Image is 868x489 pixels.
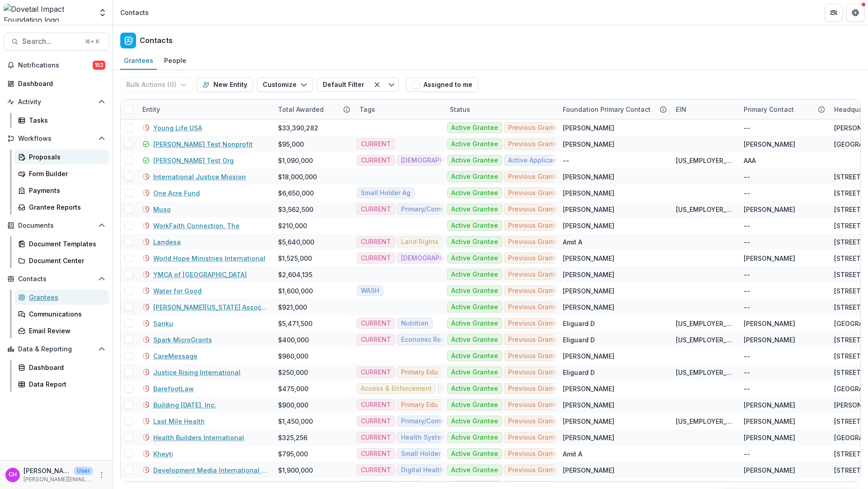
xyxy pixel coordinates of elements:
a: Dashboard [4,76,109,91]
div: AAA [744,156,756,165]
a: Data Report [14,377,109,392]
a: Grantee Reports [14,200,109,215]
button: Customize [257,77,313,92]
div: [PERSON_NAME] [744,205,795,214]
div: -- [563,156,569,165]
span: Workflows [18,135,94,143]
span: Previous Grantee [508,401,563,409]
span: [DEMOGRAPHIC_DATA] Faith Formation [401,157,521,164]
div: Form Builder [29,169,102,178]
div: Tasks [29,115,102,125]
div: [PERSON_NAME] [744,433,795,442]
div: $5,471,500 [278,319,312,328]
div: $250,000 [278,368,308,377]
button: Toggle menu [384,77,399,92]
span: CURRENT [361,320,391,327]
span: Previous Grantee [508,140,563,148]
span: Notifications [18,62,93,69]
a: Kheyti [153,449,173,459]
div: $921,000 [278,302,307,312]
div: Entity [137,105,165,114]
span: Active Grantee [451,157,498,164]
span: Access & Enforcement [361,385,432,393]
div: Primary Contact [738,100,829,119]
a: Development Media International Associates CIC [153,465,267,475]
div: Status [444,105,476,114]
div: -- [744,270,750,279]
button: New Entity [197,77,253,92]
div: Email Review [29,326,102,336]
div: -- [744,302,750,312]
div: [PERSON_NAME] [563,286,614,296]
span: Active Grantee [451,173,498,181]
div: [PERSON_NAME] [563,433,614,442]
a: Young Life USA [153,123,202,133]
a: Last Mile Health [153,417,205,426]
div: -- [744,237,750,247]
span: Previous Grantee [508,287,563,295]
div: [PERSON_NAME] [563,254,614,263]
div: [PERSON_NAME] [744,254,795,263]
a: WorkFaith Connection, The [153,221,240,230]
span: Active Grantee [451,303,498,311]
span: Previous Grantee [508,173,563,181]
div: $475,000 [278,384,308,393]
div: Status [444,100,557,119]
span: [DEMOGRAPHIC_DATA] Faith Formation [401,254,521,262]
button: Open entity switcher [96,4,109,22]
span: CURRENT [361,254,391,262]
div: $3,562,500 [278,205,313,214]
a: Grantees [120,52,157,70]
span: Previous Grantee [508,385,563,393]
img: Dovetail Impact Foundation logo [4,4,93,22]
span: Previous Grantee [508,271,563,278]
div: $325,256 [278,433,307,442]
div: $1,090,000 [278,156,313,165]
span: Active Grantee [451,206,498,213]
div: Foundation Primary Contact [557,105,656,114]
button: Open Contacts [4,272,109,286]
div: Document Center [29,256,102,265]
div: $18,000,000 [278,172,317,182]
a: Sanku [153,319,173,328]
div: Eliguard D [563,335,595,345]
span: Active Grantee [451,385,498,393]
span: Previous Grantee [508,336,563,344]
p: User [74,467,93,475]
div: $795,000 [278,449,308,459]
div: Foundation Primary Contact [557,100,670,119]
button: Clear filter [370,77,384,92]
span: Land Rights [401,238,439,246]
span: Active Grantee [451,450,498,458]
a: Document Center [14,253,109,268]
div: [PERSON_NAME] [563,465,614,475]
div: -- [744,449,750,459]
div: [PERSON_NAME] [744,335,795,345]
div: Courtney Eker Hardy [9,472,17,478]
div: Tags [354,100,444,119]
span: Previous Grantee [508,222,563,230]
a: International Justice Mission [153,172,246,182]
div: [PERSON_NAME] [563,417,614,426]
div: Total Awarded [273,105,329,114]
div: -- [744,384,750,393]
div: $1,450,000 [278,417,313,426]
div: Dashboard [18,79,102,88]
span: CURRENT [361,369,391,376]
span: CURRENT [361,336,391,344]
div: [US_EMPLOYER_IDENTIFICATION_NUMBER] [676,335,733,345]
a: Spark MicroGrants [153,335,212,345]
div: Grantee Reports [29,202,102,212]
div: Entity [137,100,273,119]
span: WASH [361,287,379,295]
a: [PERSON_NAME] Test Org [153,156,234,165]
span: Active Grantee [451,369,498,376]
p: [PERSON_NAME][EMAIL_ADDRESS][DOMAIN_NAME] [24,475,93,484]
span: Documents [18,222,94,230]
div: [PERSON_NAME] [744,319,795,328]
span: Active Grantee [451,320,498,327]
div: [US_EMPLOYER_IDENTIFICATION_NUMBER] [676,417,733,426]
span: Previous Grantee [508,254,563,262]
div: Grantees [29,292,102,302]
